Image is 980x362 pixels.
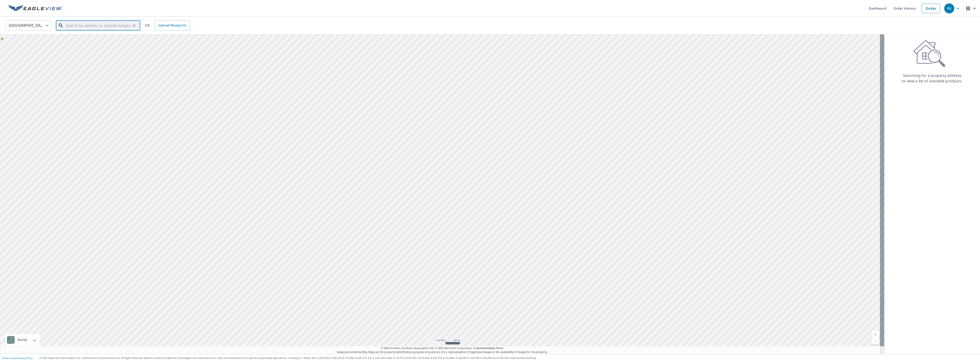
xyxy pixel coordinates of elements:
[872,331,879,338] a: Current Level 5, Zoom In
[944,3,954,13] div: RK
[66,19,131,32] input: Search by address or latitude-longitude
[2,357,33,359] p: |
[39,356,978,360] p: © 2025 Eagle View Technologies, Inc. and Pictometry International Corp. All Rights Reserved. Repo...
[158,23,186,28] span: Upload Blueprint
[145,21,190,31] div: OR
[381,346,503,350] span: © 2025 TomTom, Earthstar Geographics SIO, © 2025 Microsoft Corporation, ©
[18,357,33,360] a: Privacy Policy
[872,338,879,345] a: Current Level 5, Zoom Out
[16,334,28,346] div: Aerial
[902,73,963,84] p: Searching for a property address to view a list of available products.
[5,334,39,346] div: Aerial
[922,4,940,13] a: Order
[2,357,16,360] a: Terms of Use
[155,21,190,31] a: Upload Blueprint
[131,22,137,29] button: Clear
[6,19,51,32] div: [GEOGRAPHIC_DATA]
[496,346,503,350] a: Terms
[8,5,62,12] img: EV Logo
[476,346,495,350] a: OpenStreetMap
